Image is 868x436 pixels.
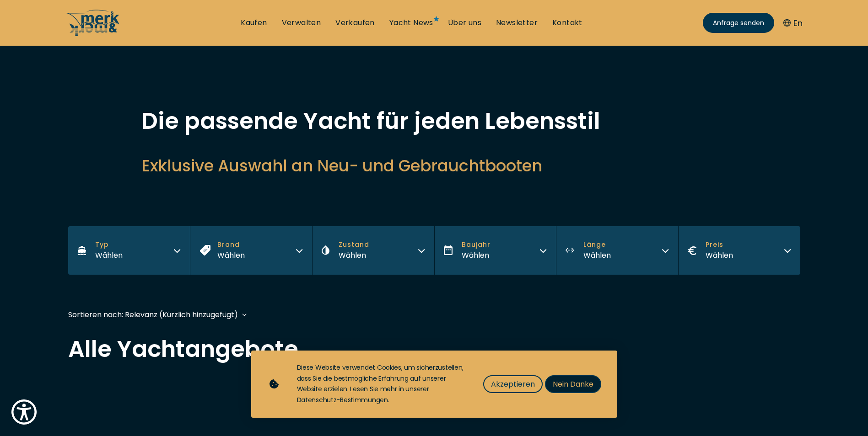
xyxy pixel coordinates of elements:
span: Anfrage senden [713,18,764,28]
button: Nein Danke [545,375,601,393]
div: Wählen [583,250,611,261]
button: BaujahrWählen [434,226,556,275]
button: LängeWählen [556,226,678,275]
div: Wählen [217,250,245,261]
button: Show Accessibility Preferences [9,397,39,427]
a: Verwalten [282,18,321,28]
span: Akzeptieren [491,378,535,390]
span: Nein Danke [553,378,593,390]
button: Akzeptieren [483,375,543,393]
div: Diese Website verwendet Cookies, um sicherzustellen, dass Sie die bestmögliche Erfahrung auf unse... [297,362,465,406]
button: TypWählen [68,226,190,275]
span: Länge [583,240,611,250]
h2: Exklusive Auswahl an Neu- und Gebrauchtbooten [141,154,727,177]
a: Kaufen [241,18,267,28]
a: Yacht News [389,18,433,28]
a: Kontakt [552,18,582,28]
div: Wählen [95,250,123,261]
span: Preis [706,240,733,250]
button: PreisWählen [678,226,800,275]
a: Newsletter [496,18,538,28]
h2: Alle Yachtangebote [68,338,800,361]
div: Wählen [462,250,491,261]
a: Datenschutz-Bestimmungen [297,395,388,404]
span: Baujahr [462,240,491,250]
button: BrandWählen [190,226,312,275]
button: ZustandWählen [312,226,434,275]
span: Zustand [339,240,369,250]
span: Typ [95,240,123,250]
button: En [783,17,803,29]
a: Über uns [448,18,481,28]
div: Wählen [706,250,733,261]
a: Verkaufen [335,18,375,28]
div: Sortieren nach: Relevanz (Kürzlich hinzugefügt) [68,309,238,320]
a: Anfrage senden [703,13,774,33]
span: Brand [217,240,245,250]
div: Wählen [339,250,369,261]
h1: Die passende Yacht für jeden Lebensstil [141,110,727,133]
